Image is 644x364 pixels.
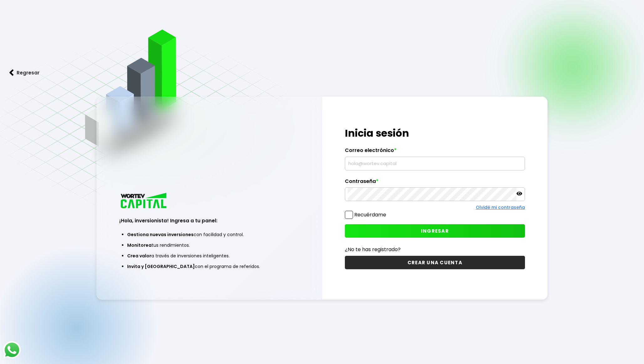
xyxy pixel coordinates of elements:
span: Crea valor [127,253,151,259]
li: con facilidad y control. [127,229,292,240]
a: Olvidé mi contraseña [476,204,525,210]
p: ¿No te has registrado? [345,245,525,253]
img: logos_whatsapp-icon.242b2217.svg [3,341,21,359]
img: logo_wortev_capital [119,192,169,210]
span: Gestiona nuevas inversiones [127,231,194,238]
input: hola@wortev.capital [348,157,522,170]
span: INGRESAR [421,228,449,234]
h1: Inicia sesión [345,126,525,141]
label: Recuérdame [354,211,386,218]
li: con el programa de referidos. [127,261,292,272]
label: Correo electrónico [345,147,525,157]
li: tus rendimientos. [127,240,292,250]
button: INGRESAR [345,224,525,238]
img: flecha izquierda [9,69,14,76]
h3: ¡Hola, inversionista! Ingresa a tu panel: [119,217,299,224]
label: Contraseña [345,178,525,188]
span: Monitorea [127,242,152,248]
span: Invita y [GEOGRAPHIC_DATA] [127,263,195,270]
li: a través de inversiones inteligentes. [127,250,292,261]
button: CREAR UNA CUENTA [345,256,525,269]
a: ¿No te has registrado?CREAR UNA CUENTA [345,245,525,269]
